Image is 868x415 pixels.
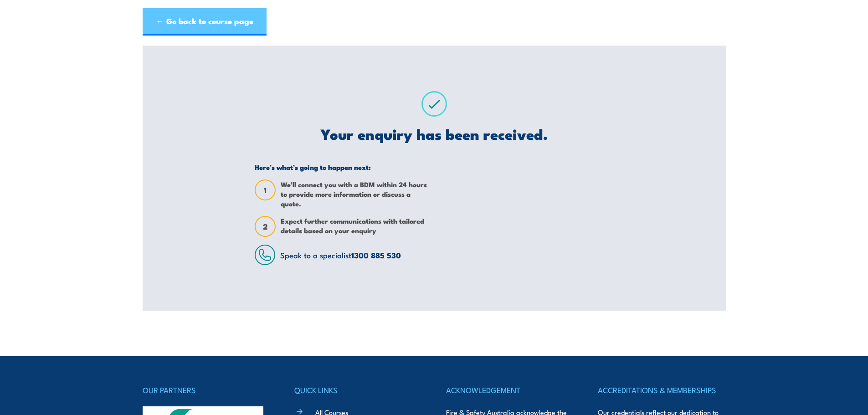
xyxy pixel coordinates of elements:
[255,163,427,171] h5: Here’s what’s going to happen next:
[255,127,613,140] h2: Your enquiry has been received.
[256,222,275,231] span: 2
[598,384,725,396] h4: ACCREDITATIONS & MEMBERSHIPS
[143,8,267,36] a: ← Go back to course page
[143,384,270,396] h4: OUR PARTNERS
[446,384,574,396] h4: ACKNOWLEDGEMENT
[351,249,401,261] a: 1300 885 530
[281,179,427,208] span: We’ll connect you with a BDM within 24 hours to provide more information or discuss a quote.
[281,216,427,237] span: Expect further communications with tailored details based on your enquiry
[256,185,275,195] span: 1
[280,249,401,261] span: Speak to a specialist
[294,384,422,396] h4: QUICK LINKS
